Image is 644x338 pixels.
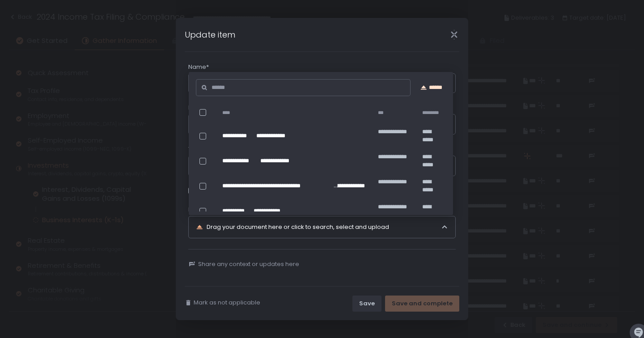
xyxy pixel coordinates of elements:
span: Belongs to* [188,104,222,112]
span: K-1 and supporting documentation received:* [188,206,321,214]
button: Mark as not applicable [185,299,260,307]
div: Close [440,30,468,40]
span: Share any context or updates here [198,260,299,268]
div: Save [359,300,375,308]
span: Mark as not applicable [194,299,260,307]
span: Type* [188,145,205,153]
button: Save [352,296,381,312]
h1: Update item [185,29,235,41]
span: Name* [188,63,209,71]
